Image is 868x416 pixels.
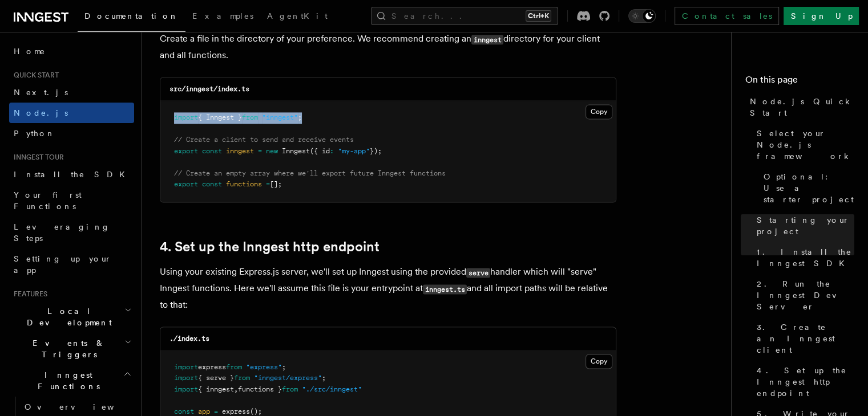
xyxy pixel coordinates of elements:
[757,321,854,356] span: 3. Create an Inngest client
[9,71,59,80] span: Quick start
[222,407,250,415] span: express
[757,365,854,399] span: 4. Set up the Inngest http endpoint
[14,108,68,117] span: Node.js
[757,246,854,269] span: 1. Install the Inngest SDK
[9,365,134,397] button: Inngest Functions
[526,10,551,22] kbd: Ctrl+K
[14,129,55,138] span: Python
[242,113,258,121] span: from
[238,385,282,393] span: functions }
[745,73,854,91] h4: On this page
[226,363,242,371] span: from
[160,264,616,313] p: Using your existing Express.js server, we'll set up Inngest using the provided handler which will...
[198,363,226,371] span: express
[174,363,198,371] span: import
[198,385,234,393] span: { inngest
[759,166,854,210] a: Optional: Use a starter project
[9,248,134,280] a: Setting up your app
[234,374,250,382] span: from
[745,91,854,123] a: Node.js Quick Start
[14,46,46,57] span: Home
[202,180,222,188] span: const
[14,222,110,243] span: Leveraging Steps
[757,278,854,312] span: 2. Run the Inngest Dev Server
[174,407,194,415] span: const
[675,7,779,25] a: Contact sales
[9,305,124,328] span: Local Development
[752,123,854,166] a: Select your Node.js framework
[258,147,262,155] span: =
[628,9,656,23] button: Toggle dark mode
[784,7,859,25] a: Sign Up
[586,104,612,119] button: Copy
[234,385,238,393] span: ,
[757,128,854,162] span: Select your Node.js framework
[282,147,310,155] span: Inngest
[174,374,198,382] span: import
[9,185,134,217] a: Your first Functions
[198,407,210,415] span: app
[750,96,854,119] span: Node.js Quick Start
[298,113,302,121] span: ;
[262,113,298,121] span: "inngest"
[752,360,854,403] a: 4. Set up the Inngest http endpoint
[254,374,322,382] span: "inngest/express"
[198,113,242,121] span: { Inngest }
[310,147,330,155] span: ({ id
[14,254,112,275] span: Setting up your app
[9,41,134,62] a: Home
[9,82,134,103] a: Next.js
[9,369,123,392] span: Inngest Functions
[322,374,326,382] span: ;
[169,85,249,93] code: src/inngest/index.ts
[302,385,362,393] span: "./src/inngest"
[84,11,179,21] span: Documentation
[250,407,262,415] span: ();
[282,385,298,393] span: from
[14,170,132,179] span: Install the SDK
[9,164,134,185] a: Install the SDK
[266,147,278,155] span: new
[9,103,134,123] a: Node.js
[471,35,503,44] code: inngest
[246,363,282,371] span: "express"
[192,11,253,21] span: Examples
[174,147,198,155] span: export
[202,147,222,155] span: const
[466,268,490,278] code: serve
[174,113,198,121] span: import
[198,374,234,382] span: { serve }
[160,31,616,63] p: Create a file in the directory of your preference. We recommend creating an directory for your cl...
[752,317,854,360] a: 3. Create an Inngest client
[9,301,134,333] button: Local Development
[371,7,558,25] button: Search...Ctrl+K
[9,289,47,299] span: Features
[330,147,334,155] span: :
[270,180,282,188] span: [];
[78,3,185,32] a: Documentation
[9,153,64,162] span: Inngest tour
[14,88,68,97] span: Next.js
[214,407,218,415] span: =
[174,385,198,393] span: import
[267,11,328,21] span: AgentKit
[226,147,254,155] span: inngest
[9,123,134,144] a: Python
[266,180,270,188] span: =
[586,354,612,369] button: Copy
[174,136,354,144] span: // Create a client to send and receive events
[160,239,380,255] a: 4. Set up the Inngest http endpoint
[9,217,134,248] a: Leveraging Steps
[174,180,198,188] span: export
[423,284,467,294] code: inngest.ts
[282,363,286,371] span: ;
[764,171,854,205] span: Optional: Use a starter project
[14,190,82,211] span: Your first Functions
[169,335,209,342] code: ./index.ts
[260,3,334,31] a: AgentKit
[25,402,142,411] span: Overview
[752,242,854,274] a: 1. Install the Inngest SDK
[338,147,370,155] span: "my-app"
[370,147,382,155] span: });
[174,169,446,177] span: // Create an empty array where we'll export future Inngest functions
